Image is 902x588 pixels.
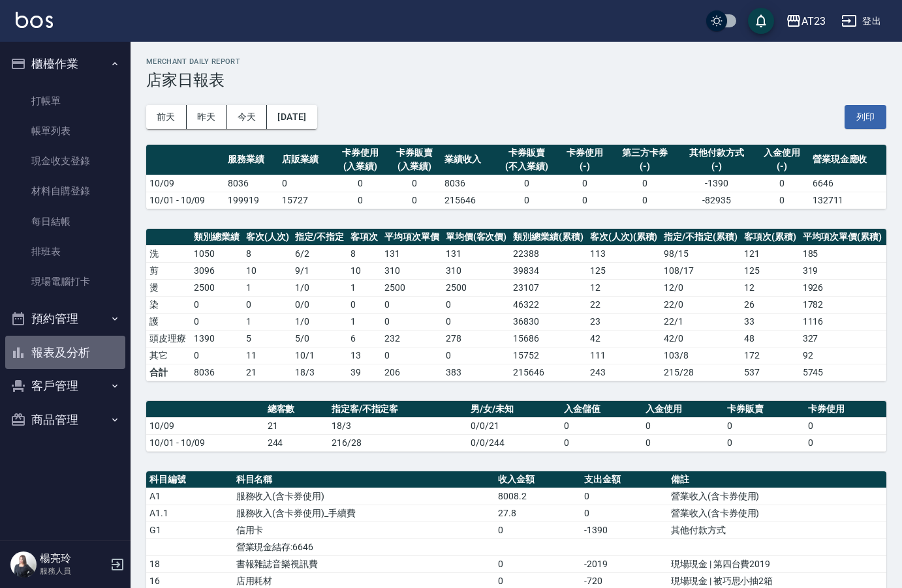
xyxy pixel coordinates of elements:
h3: 店家日報表 [146,71,886,89]
td: 0 [724,434,805,451]
td: 0 [561,434,642,451]
td: 0 [581,488,668,505]
td: 215/28 [661,364,741,381]
th: 服務業績 [225,145,279,175]
button: 預約管理 [5,302,125,336]
td: 12 / 0 [661,279,741,296]
td: 310 [381,262,443,279]
div: (-) [561,160,609,173]
td: 營業收入(含卡券使用) [668,505,886,522]
th: 客項次(累積) [741,229,800,246]
td: 0 [558,192,612,209]
th: 客次(人次)(累積) [587,229,661,246]
td: 0 [387,192,441,209]
td: 燙 [146,279,191,296]
th: 類別總業績(累積) [510,229,587,246]
td: -1390 [678,175,755,192]
td: 537 [741,364,800,381]
td: 1 [243,279,292,296]
td: 10 [243,262,292,279]
th: 客項次 [347,229,381,246]
a: 帳單列表 [5,116,125,146]
a: 打帳單 [5,86,125,116]
td: 21 [264,417,328,434]
td: 3096 [191,262,243,279]
button: 列印 [845,105,886,129]
td: 243 [587,364,661,381]
td: 232 [381,330,443,347]
td: 23107 [510,279,587,296]
td: 0 [755,192,809,209]
th: 總客數 [264,401,328,418]
th: 平均項次單價 [381,229,443,246]
td: 0 [243,296,292,313]
button: 昨天 [187,105,227,129]
a: 排班表 [5,237,125,267]
td: 0 [443,347,510,364]
td: 其他付款方式 [668,522,886,538]
td: 5 / 0 [292,330,347,347]
td: 132711 [809,192,886,209]
th: 收入金額 [495,471,582,488]
td: 172 [741,347,800,364]
th: 指定客/不指定客 [328,401,467,418]
td: 剪 [146,262,191,279]
td: 98 / 15 [661,245,741,262]
td: 11 [243,347,292,364]
td: 2500 [443,279,510,296]
div: (不入業績) [499,160,555,173]
td: 216/28 [328,434,467,451]
img: Logo [16,12,53,28]
td: 15752 [510,347,587,364]
td: A1.1 [146,505,233,522]
div: 卡券販賣 [390,146,438,160]
td: 服務收入(含卡券使用) [233,488,495,505]
td: 1926 [800,279,886,296]
td: 0 [581,505,668,522]
img: Person [10,551,37,578]
td: 383 [443,364,510,381]
div: (入業績) [336,160,384,173]
a: 材料自購登錄 [5,176,125,206]
td: 42 [587,330,661,347]
th: 科目編號 [146,471,233,488]
th: 備註 [668,471,886,488]
td: 185 [800,245,886,262]
button: 前天 [146,105,187,129]
td: 15727 [279,192,333,209]
td: 0/0/21 [467,417,561,434]
td: 0 [755,175,809,192]
button: 今天 [227,105,268,129]
td: 0 [495,522,582,538]
td: 18/3 [292,364,347,381]
td: 1116 [800,313,886,330]
div: (-) [681,160,752,173]
td: -2019 [581,555,668,572]
a: 現場電腦打卡 [5,267,125,297]
td: 書報雜誌音樂視訊費 [233,555,495,572]
td: 48 [741,330,800,347]
td: 0 [561,417,642,434]
h5: 楊亮玲 [40,552,106,565]
td: 染 [146,296,191,313]
td: 0 [347,296,381,313]
th: 科目名稱 [233,471,495,488]
td: 33 [741,313,800,330]
td: 0 [642,417,724,434]
td: 0 [333,192,387,209]
button: 櫃檯作業 [5,47,125,81]
td: 10/01 - 10/09 [146,434,264,451]
div: 其他付款方式 [681,146,752,160]
td: 現場現金 | 第四台費2019 [668,555,886,572]
td: 服務收入(含卡券使用)_手續費 [233,505,495,522]
div: 卡券販賣 [499,146,555,160]
td: -1390 [581,522,668,538]
td: 1782 [800,296,886,313]
td: 頭皮理療 [146,330,191,347]
td: 2500 [191,279,243,296]
td: 8 [347,245,381,262]
div: AT23 [801,13,826,29]
th: 卡券使用 [805,401,886,418]
td: 1050 [191,245,243,262]
div: 卡券使用 [561,146,609,160]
